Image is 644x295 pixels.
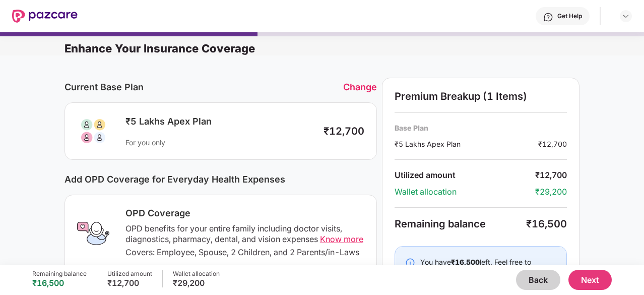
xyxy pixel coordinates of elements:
div: Current Base Plan [65,82,343,92]
div: OPD Coverage [125,207,364,219]
div: ₹12,700 [324,125,364,137]
div: Change [343,82,377,92]
div: Covers: Employee, Spouse, 2 Children, and 2 Parents/in-Laws [125,247,364,258]
div: Premium Breakup (1 Items) [395,90,567,102]
b: ₹16,500 [451,258,480,266]
div: ₹16,500 [526,218,567,230]
div: Base Plan [395,123,567,133]
div: Utilized amount [107,270,152,278]
div: ₹16,500 [32,278,87,288]
div: You have left. Feel free to browse and add what your family needs! [420,257,556,279]
button: Back [516,270,560,290]
img: svg+xml;base64,PHN2ZyBpZD0iSW5mby0yMHgyMCIgeG1sbnM9Imh0dHA6Ly93d3cudzMub3JnLzIwMDAvc3ZnIiB3aWR0aD... [405,258,415,268]
img: New Pazcare Logo [12,10,78,23]
div: Utilized amount [395,170,535,181]
div: ₹29,200 [535,187,567,197]
div: Wallet allocation [173,270,220,278]
div: Remaining balance [395,218,526,230]
span: Know more [320,234,363,244]
div: Enhance Your Insurance Coverage [65,41,644,55]
img: svg+xml;base64,PHN2ZyB3aWR0aD0iODAiIGhlaWdodD0iODAiIHZpZXdCb3g9IjAgMCA4MCA4MCIgZmlsbD0ibm9uZSIgeG... [77,115,109,147]
div: Get Help [557,12,582,20]
div: ₹5 Lakhs Apex Plan [125,115,313,128]
div: ₹12,700 [538,139,567,149]
div: Wallet allocation [395,187,535,197]
div: OPD benefits for your entire family including doctor visits, diagnostics, pharmacy, dental, and v... [125,223,364,245]
button: Next [568,270,612,290]
img: svg+xml;base64,PHN2ZyBpZD0iRHJvcGRvd24tMzJ4MzIiIHhtbG5zPSJodHRwOi8vd3d3LnczLm9yZy8yMDAwL3N2ZyIgd2... [622,12,630,20]
img: OPD Coverage [77,217,109,250]
img: svg+xml;base64,PHN2ZyBpZD0iSGVscC0zMngzMiIgeG1sbnM9Imh0dHA6Ly93d3cudzMub3JnLzIwMDAvc3ZnIiB3aWR0aD... [543,12,553,22]
div: ₹29,200 [173,278,220,288]
div: ₹12,700 [535,170,567,181]
div: For you only [125,138,313,147]
div: Add OPD Coverage for Everyday Health Expenses [65,174,377,185]
div: ₹12,700 [107,278,152,288]
div: Remaining balance [32,270,87,278]
div: ₹5 Lakhs Apex Plan [395,139,538,149]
